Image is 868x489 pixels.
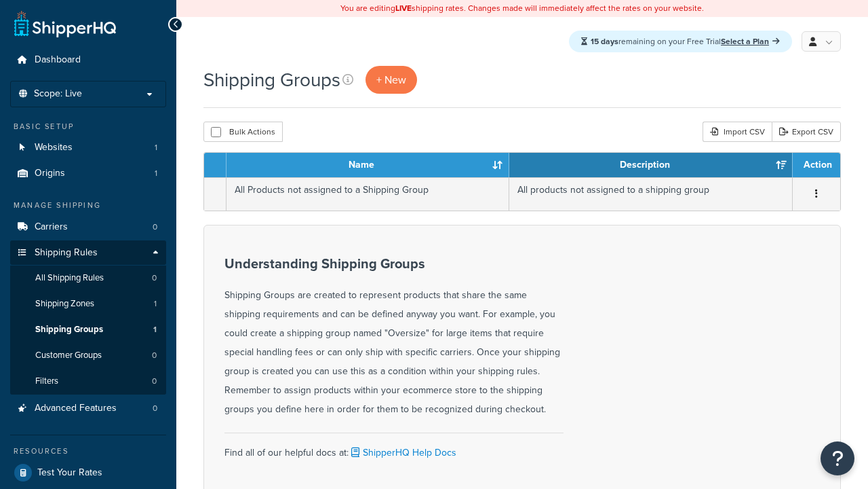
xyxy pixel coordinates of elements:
[35,298,94,310] span: Shipping Zones
[10,317,166,342] a: Shipping Groups 1
[772,122,841,142] a: Export CSV
[35,54,81,66] span: Dashboard
[35,350,102,361] span: Customer Groups
[154,298,157,310] span: 1
[203,67,340,93] h1: Shipping Groups
[10,291,166,316] a: Shipping Zones 1
[10,240,166,266] a: Shipping Rules
[591,35,618,48] strong: 15 days
[395,2,412,14] b: LIVE
[14,10,116,37] a: ShipperHQ Home
[226,177,509,211] td: All Products not assigned to a Shipping Group
[35,324,103,336] span: Shipping Groups
[569,31,792,52] div: remaining on your Free Trial
[152,350,157,361] span: 0
[152,376,157,387] span: 0
[153,324,157,336] span: 1
[35,247,98,259] span: Shipping Rules
[10,369,166,394] li: Filters
[226,153,509,177] th: Name: activate to sort column ascending
[35,221,68,233] span: Carriers
[509,177,793,211] td: All products not assigned to a shipping group
[10,121,166,132] div: Basic Setup
[10,396,166,421] a: Advanced Features 0
[10,215,166,240] a: Carriers 0
[793,153,840,177] th: Action
[349,446,456,460] a: ShipperHQ Help Docs
[35,272,104,284] span: All Shipping Rules
[224,256,564,271] h3: Understanding Shipping Groups
[10,446,166,457] div: Resources
[10,266,166,291] a: All Shipping Rules 0
[153,403,157,414] span: 0
[10,200,166,211] div: Manage Shipping
[10,48,166,73] a: Dashboard
[35,168,65,179] span: Origins
[34,88,82,100] span: Scope: Live
[153,221,157,233] span: 0
[10,161,166,186] a: Origins 1
[376,72,406,88] span: + New
[366,66,417,94] a: + New
[10,240,166,395] li: Shipping Rules
[35,142,73,153] span: Websites
[37,467,102,479] span: Test Your Rates
[721,35,780,48] a: Select a Plan
[10,291,166,316] li: Shipping Zones
[155,168,157,179] span: 1
[10,396,166,421] li: Advanced Features
[10,369,166,394] a: Filters 0
[509,153,793,177] th: Description: activate to sort column ascending
[35,376,58,387] span: Filters
[10,460,166,485] a: Test Your Rates
[10,266,166,291] li: All Shipping Rules
[155,142,157,153] span: 1
[35,403,117,414] span: Advanced Features
[224,433,564,463] div: Find all of our helpful docs at:
[10,317,166,342] li: Shipping Groups
[10,135,166,160] a: Websites 1
[703,122,772,142] div: Import CSV
[10,135,166,160] li: Websites
[10,343,166,368] a: Customer Groups 0
[10,215,166,240] li: Carriers
[224,256,564,419] div: Shipping Groups are created to represent products that share the same shipping requirements and c...
[821,441,854,475] button: Open Resource Center
[152,272,157,284] span: 0
[10,161,166,186] li: Origins
[10,343,166,368] li: Customer Groups
[203,122,283,142] button: Bulk Actions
